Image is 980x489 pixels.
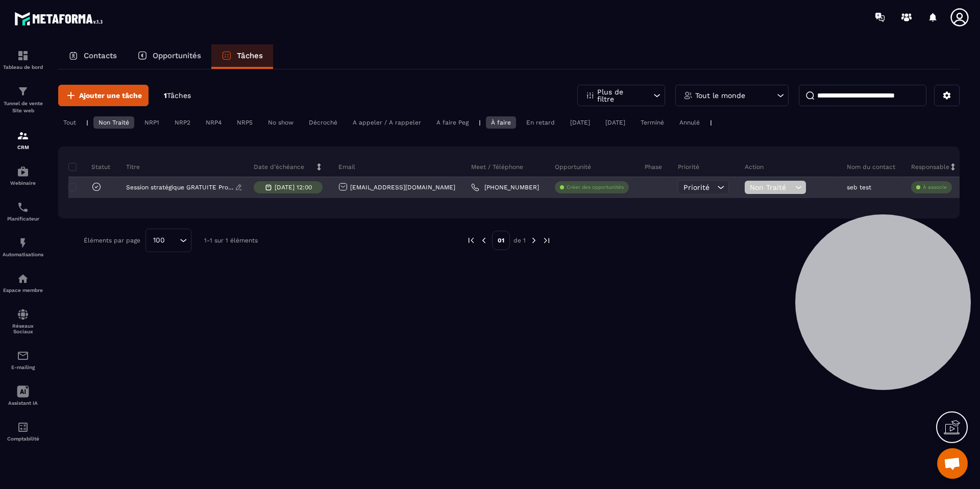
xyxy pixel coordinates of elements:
[695,92,745,99] p: Tout le monde
[3,229,43,265] a: automationsautomationsAutomatisations
[237,51,263,60] p: Tâches
[3,413,43,449] a: accountantaccountantComptabilité
[17,130,29,142] img: formation
[17,50,29,62] img: formation
[3,436,43,442] p: Comptabilité
[3,378,43,413] a: Assistant IA
[3,301,43,342] a: social-networksocial-networkRéseaux Sociaux
[168,235,177,246] input: Search for option
[479,236,488,245] img: prev
[211,44,273,69] a: Tâches
[471,183,539,191] a: [PHONE_NUMBER]
[254,163,304,171] p: Date d’échéance
[275,184,312,191] p: [DATE] 12:00
[847,163,895,171] p: Nom du contact
[304,116,342,129] div: Décroché
[3,158,43,193] a: automationsautomationsWebinaire
[153,51,201,60] p: Opportunités
[201,116,227,129] div: NRP4
[126,163,140,171] p: Titre
[479,119,481,126] p: |
[467,236,476,245] img: prev
[79,90,142,101] span: Ajouter une tâche
[555,163,591,171] p: Opportunité
[167,91,191,100] span: Tâches
[635,116,669,129] div: Terminé
[126,184,235,191] p: Session stratégique GRATUITE Programme Ariane
[3,287,43,293] p: Espace membre
[17,85,29,97] img: formation
[3,342,43,378] a: emailemailE-mailing
[232,116,258,129] div: NRP5
[164,91,191,101] p: 1
[150,235,168,246] span: 100
[71,163,110,171] p: Statut
[3,400,43,406] p: Assistant IA
[3,64,43,70] p: Tableau de bord
[3,122,43,158] a: formationformationCRM
[678,163,699,171] p: Priorité
[674,116,705,129] div: Annulé
[3,42,43,78] a: formationformationTableau de bord
[3,216,43,222] p: Planificateur
[597,88,642,103] p: Plus de filtre
[847,184,871,191] p: seb test
[521,116,560,129] div: En retard
[710,119,712,126] p: |
[3,180,43,186] p: Webinaire
[139,116,164,129] div: NRP1
[542,236,551,245] img: next
[683,183,709,191] span: Priorité
[471,163,523,171] p: Meet / Téléphone
[84,51,117,60] p: Contacts
[93,116,134,129] div: Non Traité
[745,163,764,171] p: Action
[529,236,538,245] img: next
[86,119,88,126] p: |
[431,116,474,129] div: A faire Peg
[486,116,516,129] div: À faire
[492,231,510,250] p: 01
[263,116,299,129] div: No show
[17,201,29,213] img: scheduler
[17,273,29,285] img: automations
[3,193,43,229] a: schedulerschedulerPlanificateur
[3,323,43,334] p: Réseaux Sociaux
[3,265,43,301] a: automationsautomationsEspace membre
[338,163,355,171] p: Email
[14,9,106,28] img: logo
[3,252,43,257] p: Automatisations
[145,229,191,252] div: Search for option
[565,116,595,129] div: [DATE]
[17,350,29,362] img: email
[17,237,29,249] img: automations
[58,116,81,129] div: Tout
[3,144,43,150] p: CRM
[17,165,29,178] img: automations
[3,100,43,114] p: Tunnel de vente Site web
[84,237,140,244] p: Éléments par page
[17,308,29,321] img: social-network
[58,85,149,106] button: Ajouter une tâche
[348,116,426,129] div: A appeler / A rappeler
[3,364,43,370] p: E-mailing
[513,236,526,244] p: de 1
[204,237,258,244] p: 1-1 sur 1 éléments
[645,163,662,171] p: Phase
[3,78,43,122] a: formationformationTunnel de vente Site web
[567,184,624,191] p: Créer des opportunités
[923,184,947,191] p: À associe
[58,44,127,69] a: Contacts
[750,183,793,191] span: Non Traité
[169,116,195,129] div: NRP2
[911,163,949,171] p: Responsable
[600,116,630,129] div: [DATE]
[937,448,968,479] div: Ouvrir le chat
[127,44,211,69] a: Opportunités
[17,421,29,433] img: accountant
